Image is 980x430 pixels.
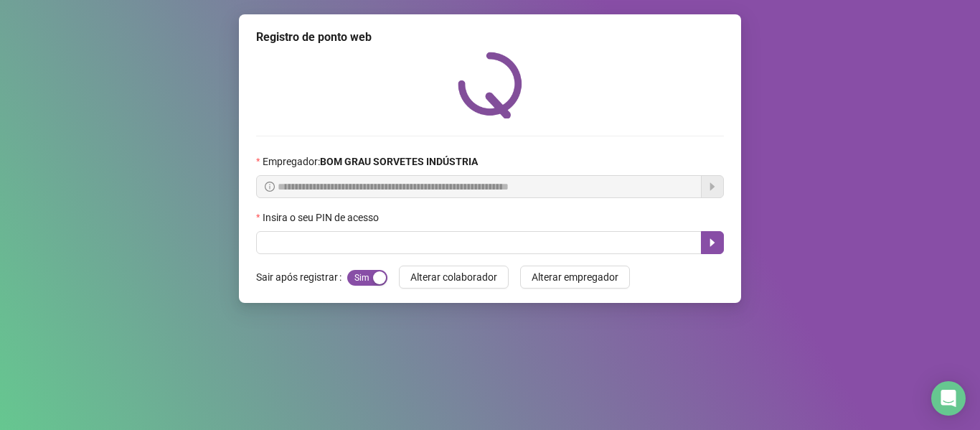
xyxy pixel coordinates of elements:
label: Insira o seu PIN de acesso [256,210,388,225]
label: Sair após registrar [256,266,347,289]
span: caret-right [707,237,718,248]
div: Open Intercom Messenger [931,381,966,416]
strong: BOM GRAU SORVETES INDÚSTRIA [320,156,478,167]
span: info-circle [265,182,275,192]
button: Alterar colaborador [399,266,509,289]
span: Alterar colaborador [410,269,497,285]
img: QRPoint [458,52,522,118]
button: Alterar empregador [520,266,630,289]
span: Empregador : [263,154,478,169]
span: Alterar empregador [532,269,618,285]
div: Registro de ponto web [256,29,724,46]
